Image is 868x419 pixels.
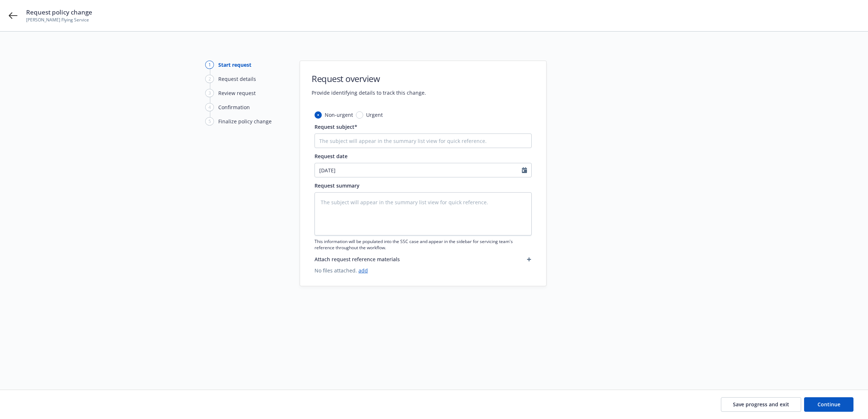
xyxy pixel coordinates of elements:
span: Request date [315,153,348,160]
span: Save progress and exit [733,401,789,408]
span: Request summary [315,182,360,189]
a: add [358,267,368,274]
span: Attach request reference materials [315,255,400,263]
div: 5 [205,117,214,126]
input: Urgent [356,111,363,119]
input: The subject will appear in the summary list view for quick reference. [315,133,532,148]
div: Finalize policy change [218,118,272,125]
span: Request policy change [26,8,92,17]
input: MM/DD/YYYY [315,163,522,177]
button: Save progress and exit [721,397,801,412]
button: Continue [804,397,853,412]
div: 2 [205,75,214,83]
span: Provide identifying details to track this change. [312,89,426,96]
div: 3 [205,89,214,97]
svg: Calendar [522,167,527,173]
div: 4 [205,103,214,111]
div: Review request [218,89,256,97]
span: No files attached. [315,267,532,274]
input: Non-urgent [315,111,322,119]
div: Confirmation [218,103,250,111]
span: Non-urgent [325,111,353,119]
h1: Request overview [312,73,426,85]
div: Request details [218,75,256,83]
div: 1 [205,61,214,69]
span: [PERSON_NAME] Flying Service [26,17,92,23]
span: This information will be populated into the SSC case and appear in the sidebar for servicing team... [315,238,532,251]
span: Continue [818,401,840,408]
span: Urgent [366,111,383,119]
span: Request subject* [315,123,357,130]
div: Start request [218,61,251,69]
